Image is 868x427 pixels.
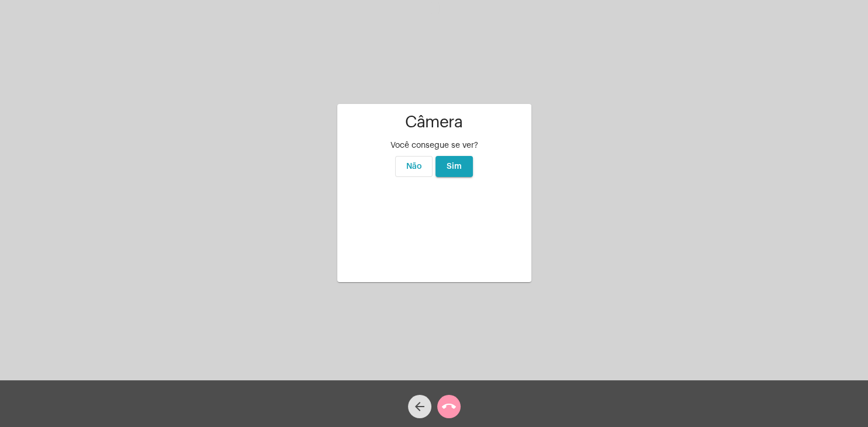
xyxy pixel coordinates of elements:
span: Você consegue se ver? [390,141,478,150]
button: Não [395,156,433,177]
h1: Câmera [347,113,522,131]
span: Sim [447,162,462,171]
span: Não [406,162,422,171]
mat-icon: call_end [442,400,456,414]
mat-icon: arrow_back [413,400,427,414]
button: Sim [435,156,473,177]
